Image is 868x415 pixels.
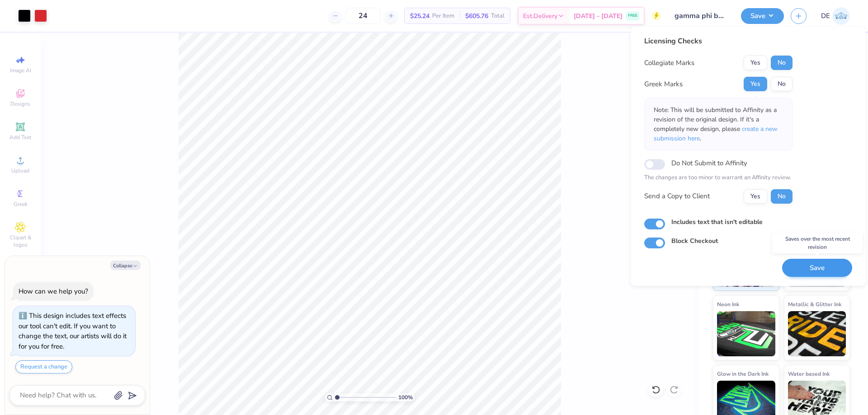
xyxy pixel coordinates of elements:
[821,7,850,25] a: DE
[19,311,127,351] div: This design includes text effects our tool can't edit. If you want to change the text, our artist...
[19,287,88,296] div: How can we help you?
[788,299,841,309] span: Metallic & Glitter Ink
[744,189,767,204] button: Yes
[574,11,623,21] span: [DATE] - [DATE]
[644,191,710,201] div: Send a Copy to Client
[10,67,31,74] span: Image AI
[771,77,793,91] button: No
[744,77,767,91] button: Yes
[668,7,734,25] input: Untitled Design
[644,173,793,182] p: The changes are too minor to warrant an Affinity review.
[741,8,784,24] button: Save
[644,79,683,89] div: Greek Marks
[772,233,863,253] div: Saves over the most recent revision
[110,261,141,270] button: Collapse
[410,11,429,21] span: $25.24
[14,201,28,208] span: Greek
[398,393,413,401] span: 100 %
[717,299,739,309] span: Neon Ink
[465,11,488,21] span: $605.76
[771,189,793,204] button: No
[771,56,793,70] button: No
[345,8,381,24] input: – –
[628,13,637,19] span: FREE
[15,360,72,373] button: Request a change
[10,100,30,107] span: Designs
[744,56,767,70] button: Yes
[523,11,557,21] span: Est. Delivery
[782,259,852,277] button: Save
[644,36,793,47] div: Licensing Checks
[821,11,830,21] span: DE
[832,7,850,25] img: Djian Evardoni
[491,11,505,21] span: Total
[671,217,763,227] label: Includes text that isn't editable
[717,311,775,356] img: Neon Ink
[671,236,718,246] label: Block Checkout
[9,134,31,141] span: Add Text
[654,105,783,143] p: Note: This will be submitted to Affinity as a revision of the original design. If it's a complete...
[11,167,29,174] span: Upload
[788,311,846,356] img: Metallic & Glitter Ink
[671,157,747,169] label: Do Not Submit to Affinity
[5,234,36,248] span: Clipart & logos
[432,11,454,21] span: Per Item
[644,58,694,68] div: Collegiate Marks
[717,369,769,378] span: Glow in the Dark Ink
[788,369,830,378] span: Water based Ink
